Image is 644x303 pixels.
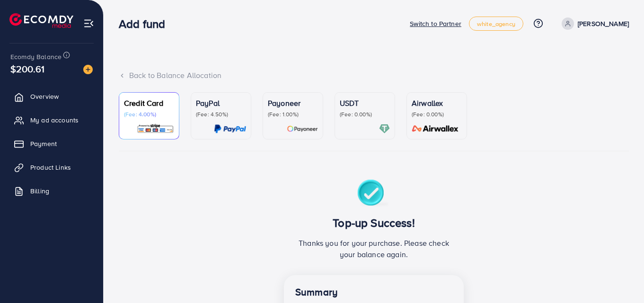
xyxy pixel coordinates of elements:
img: card [137,123,174,134]
a: [PERSON_NAME] [558,17,629,30]
span: $200.61 [10,62,44,76]
img: logo [9,13,73,28]
p: USDT [340,97,390,109]
h3: Top-up Success! [295,216,452,230]
div: Back to Balance Allocation [119,70,629,81]
p: (Fee: 4.00%) [124,111,174,118]
span: Overview [30,92,59,101]
p: Thanks you for your purchase. Please check your balance again. [295,237,452,260]
a: Product Links [7,158,96,177]
p: [PERSON_NAME] [578,18,629,29]
p: Payoneer [268,97,318,109]
a: My ad accounts [7,111,96,130]
a: Overview [7,87,96,106]
img: card [379,123,390,134]
p: (Fee: 0.00%) [412,111,462,118]
img: success [357,180,391,208]
p: PayPal [196,97,246,109]
span: Payment [30,139,57,148]
p: (Fee: 0.00%) [340,111,390,118]
span: Product Links [30,163,71,172]
h3: Add fund [119,17,173,31]
a: Billing [7,182,96,200]
img: card [214,123,246,134]
img: image [83,65,93,74]
p: Airwallex [412,97,462,109]
iframe: Chat [604,260,637,296]
span: Billing [30,186,49,196]
img: menu [83,18,94,29]
span: Ecomdy Balance [10,52,62,61]
p: (Fee: 1.00%) [268,111,318,118]
a: white_agency [469,17,523,31]
h4: Summary [295,286,452,298]
a: Payment [7,134,96,153]
p: Credit Card [124,97,174,109]
span: white_agency [477,21,515,27]
span: My ad accounts [30,115,79,125]
p: Switch to Partner [410,18,461,29]
img: card [409,123,462,134]
p: (Fee: 4.50%) [196,111,246,118]
img: card [287,123,318,134]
